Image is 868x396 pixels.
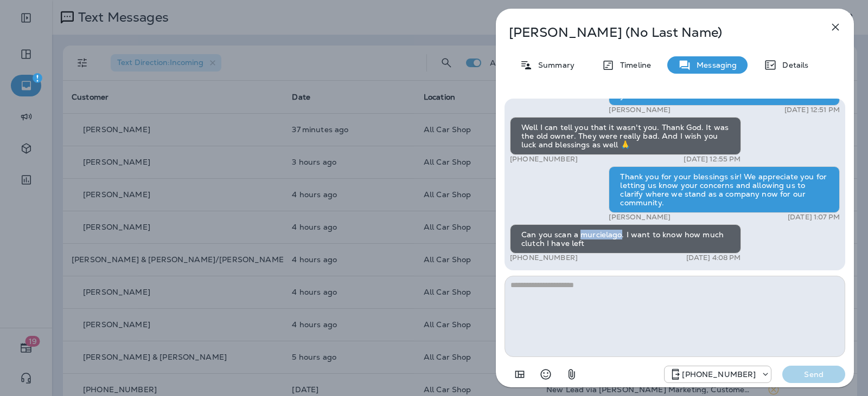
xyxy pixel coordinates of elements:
p: [DATE] 12:55 PM [684,155,741,164]
p: [DATE] 4:08 PM [686,254,741,262]
p: [PERSON_NAME] [609,106,671,114]
p: [DATE] 12:51 PM [784,106,840,114]
button: Select an emoji [535,363,557,385]
p: [PERSON_NAME] (No Last Name) [509,25,805,40]
p: [PHONE_NUMBER] [510,155,578,164]
p: [PERSON_NAME] [609,213,671,222]
div: +1 (689) 265-4479 [665,368,771,381]
p: Timeline [615,61,651,69]
div: Thank you for your blessings sir! We appreciate you for letting us know your concerns and allowin... [609,166,840,213]
p: [PHONE_NUMBER] [510,254,578,262]
p: Details [777,61,808,69]
p: Messaging [691,61,737,69]
p: Summary [533,61,575,69]
div: Can you scan a murcielago. I want to know how much clutch I have left [510,224,741,254]
p: [DATE] 1:07 PM [788,213,840,222]
button: Add in a premade template [509,363,531,385]
div: Well I can tell you that it wasn't you. Thank God. It was the old owner. They were really bad. An... [510,117,741,155]
p: [PHONE_NUMBER] [682,370,756,379]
